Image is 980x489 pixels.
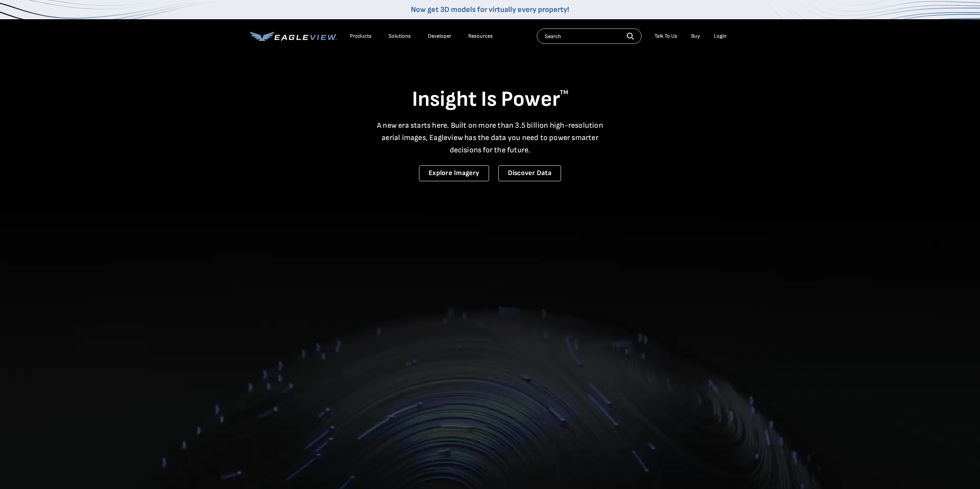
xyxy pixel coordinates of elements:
[350,33,372,40] div: Products
[372,119,608,156] p: A new era starts here. Built on more than 3.5 billion high-resolution aerial images, Eagleview ha...
[419,165,489,181] a: Explore Imagery
[560,89,568,96] sup: TM
[691,33,700,40] a: Buy
[468,33,493,40] div: Resources
[714,33,727,40] div: Login
[428,33,451,40] a: Developer
[411,5,569,14] a: Now get 3D models for virtually every property!
[498,165,561,181] a: Discover Data
[250,86,730,113] h1: Insight Is Power
[537,28,642,44] input: Search
[655,33,677,40] div: Talk To Us
[389,33,411,40] div: Solutions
